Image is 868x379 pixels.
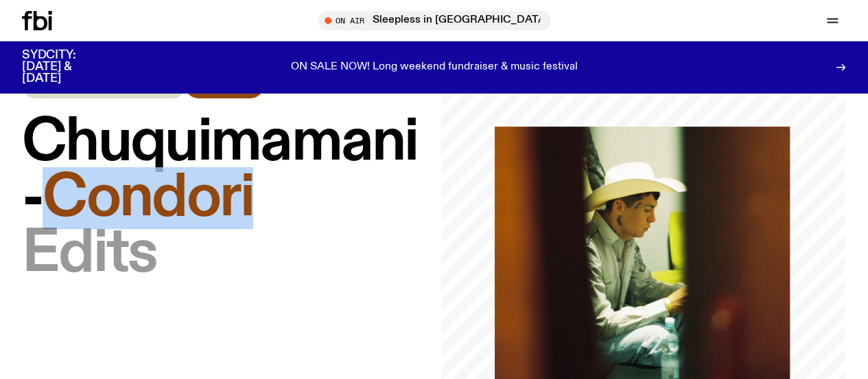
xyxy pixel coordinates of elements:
p: ON SALE NOW! Long weekend fundraiser & music festival [291,61,578,74]
span: Edits [22,223,157,285]
button: On AirSleepless in [GEOGRAPHIC_DATA] [318,11,551,30]
h3: SYDCITY: [DATE] & [DATE] [22,50,110,85]
span: Chuquimamani-Condori [22,111,418,229]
